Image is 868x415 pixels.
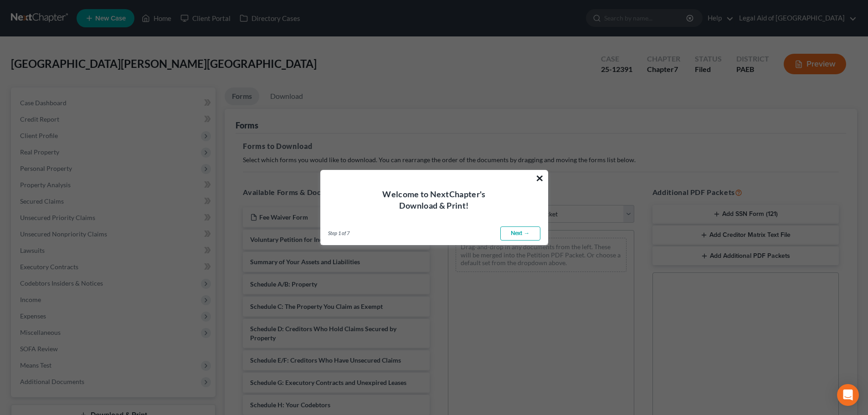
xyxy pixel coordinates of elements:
a: Next → [500,226,540,241]
h4: Welcome to NextChapter's Download & Print! [332,189,537,211]
button: × [535,171,544,185]
span: Step 1 of 7 [328,230,349,237]
div: Open Intercom Messenger [837,384,859,406]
